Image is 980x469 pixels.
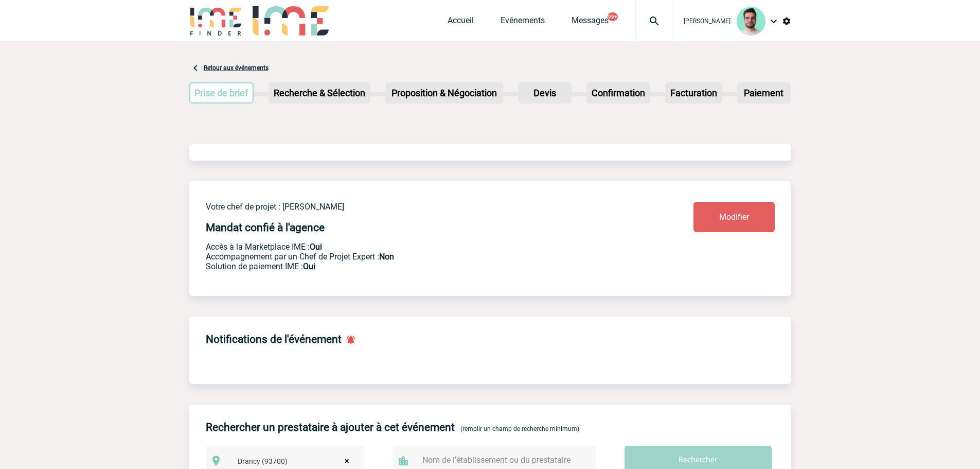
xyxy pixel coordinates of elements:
h4: Notifications de l'événement [206,333,342,345]
p: Paiement [738,83,790,102]
a: Accueil [448,15,474,30]
span: (remplir un champ de recherche minimum) [460,425,579,432]
p: Votre chef de projet : [PERSON_NAME] [206,202,633,212]
a: Messages [572,15,609,30]
b: Non [379,252,394,262]
span: Modifier [719,212,749,222]
p: Prestation payante [206,252,633,262]
img: 121547-2.png [737,7,765,36]
b: Oui [310,242,322,252]
p: Accès à la Marketplace IME : [206,242,633,252]
span: Drancy (93700) [234,454,360,468]
button: 99+ [608,12,618,21]
img: IME-Finder [189,6,243,36]
span: [PERSON_NAME] [684,18,730,25]
p: Prise de brief [190,83,253,102]
a: Retour aux événements [204,64,269,72]
span: × [345,454,349,468]
b: Oui [303,262,315,271]
h4: Rechercher un prestataire à ajouter à cet événement [206,421,455,433]
input: Nom de l'établissement ou du prestataire [420,453,579,467]
p: Facturation [666,83,721,102]
h4: Mandat confié à l'agence [206,221,325,234]
p: Confirmation [587,83,649,102]
a: Evénements [501,15,545,30]
p: Recherche & Sélection [270,83,369,102]
p: Devis [519,83,571,102]
p: Proposition & Négociation [386,83,502,102]
p: Conformité aux process achat client, Prise en charge de la facturation, Mutualisation de plusieur... [206,262,633,271]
